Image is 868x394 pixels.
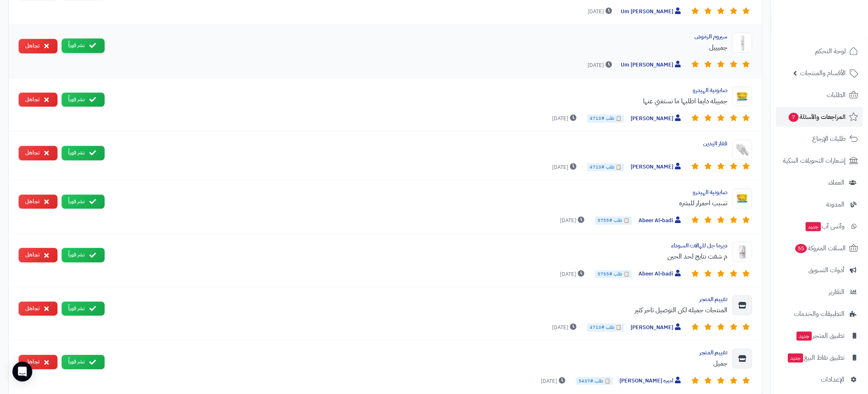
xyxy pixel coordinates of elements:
div: تقييم المتجر [111,349,727,357]
a: العملاء [776,173,863,192]
a: الطلبات [776,85,863,105]
a: وآتس آبجديد [776,216,863,236]
button: تجاهل [19,39,57,53]
span: اميره [PERSON_NAME] [619,377,683,385]
span: تطبيق نقاط البيع [787,352,845,363]
a: الإعدادات [776,370,863,389]
span: Um [PERSON_NAME] [621,61,683,69]
button: نشر فوراً [62,195,105,209]
span: المراجعات والأسئلة [788,111,846,123]
button: نشر فوراً [62,248,105,262]
div: ديرما جل للهالات السوداء [111,242,727,250]
a: أدوات التسويق [776,260,863,280]
a: إشعارات التحويلات البنكية [776,151,863,171]
span: Um [PERSON_NAME] [621,7,683,16]
span: [DATE] [588,7,614,16]
span: 📋 طلب #4713 [587,323,624,332]
button: نشر فوراً [62,93,105,107]
a: التطبيقات والخدمات [776,304,863,324]
span: الأقسام والمنتجات [801,67,846,79]
span: جديد [797,332,812,341]
button: تجاهل [19,146,57,160]
span: جديد [788,354,803,363]
span: العملاء [829,177,845,188]
div: المنتجات جميله لكن التوصيل تاخر كثير [111,305,727,315]
img: Product [732,242,752,261]
span: التطبيقات والخدمات [794,308,845,320]
a: لوحة التحكم [776,41,863,61]
span: المدونة [827,199,845,210]
span: [PERSON_NAME] [631,323,683,332]
div: صابونية الهيدرو [111,86,727,95]
a: السلات المتروكة55 [776,238,863,258]
span: التقارير [829,286,845,298]
div: Open Intercom Messenger [12,362,32,382]
img: Product [732,188,752,208]
div: سيروم الرموش [111,33,727,41]
span: إشعارات التحويلات البنكية [783,155,846,166]
button: نشر فوراً [62,38,105,53]
a: المدونة [776,195,863,214]
div: م شفت نتايج لحد الحين [111,252,727,261]
span: 📋 طلب #4713 [587,114,624,123]
span: جديد [806,222,821,231]
button: تجاهل [19,301,57,316]
div: جميل [111,358,727,368]
a: تطبيق المتجرجديد [776,326,863,346]
span: [DATE] [541,377,567,385]
span: طلبات الإرجاع [813,133,846,145]
span: [DATE] [560,270,586,278]
div: تسبب احمرار للبشره [111,198,727,208]
div: صابونية الهيدرو [111,188,727,197]
span: السلات المتروكة [795,242,846,254]
span: Abeer Al-badi [638,270,683,278]
span: [DATE] [552,323,579,332]
span: وآتس آب [805,221,845,232]
div: تقييم المتجر [111,295,727,304]
span: [DATE] [552,114,579,123]
span: الطلبات [827,89,846,101]
span: [DATE] [588,61,614,69]
a: تطبيق نقاط البيعجديد [776,348,863,368]
span: Abeer Al-badi [638,216,683,225]
span: [PERSON_NAME] [631,163,683,171]
span: [DATE] [560,216,586,225]
button: نشر فوراً [62,355,105,369]
button: تجاهل [19,195,57,209]
span: [PERSON_NAME] [631,114,683,123]
button: تجاهل [19,93,57,107]
span: أدوات التسويق [809,264,845,276]
a: طلبات الإرجاع [776,129,863,149]
span: تطبيق المتجر [796,330,845,342]
button: نشر فوراً [62,146,105,160]
img: Product [732,33,752,52]
span: 📋 طلب #5755 [595,270,632,278]
img: logo-2.png [812,21,860,38]
span: [DATE] [552,163,579,171]
a: التقارير [776,282,863,302]
span: لوحة التحكم [815,45,846,57]
span: 📋 طلب #4713 [587,163,624,171]
span: 7 [789,113,799,122]
div: جمييله دايما اطلبها ما نستغني عنها [111,96,727,106]
span: الإعدادات [821,374,845,385]
span: 📋 طلب #5437 [576,377,613,385]
a: المراجعات والأسئلة7 [776,107,863,127]
span: 55 [796,244,807,253]
button: نشر فوراً [62,301,105,316]
div: جميييل [111,43,727,52]
button: تجاهل [19,248,57,262]
button: تجاهل [19,355,57,369]
span: 📋 طلب #5755 [595,216,632,225]
img: Product [732,140,752,159]
div: قفاز اليدين [111,140,727,148]
img: Product [732,86,752,106]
